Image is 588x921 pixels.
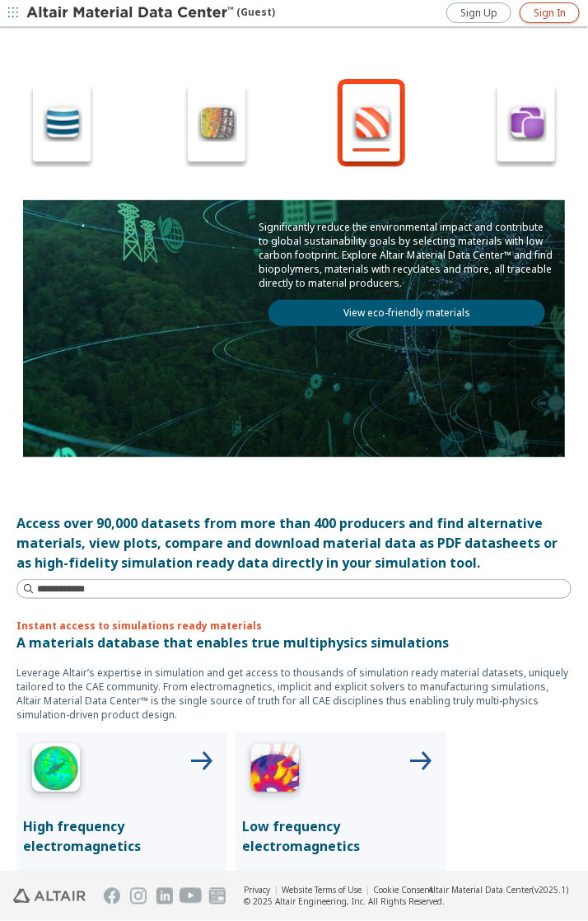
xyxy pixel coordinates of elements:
[428,885,532,896] span: Altair Material Data Center
[446,2,511,23] a: Sign Up
[282,885,362,896] a: Website Terms of Use
[352,102,392,142] img: Eco-Friendly materials
[428,885,568,896] div: (v2025.1)
[16,513,572,573] div: Access over 90,000 datasets from more than 400 producers and find alternative materials, view plo...
[242,738,308,804] img: Low Frequency Icon
[23,817,221,857] p: High frequency electromagnetics
[259,220,555,290] p: Significantly reduce the environmental impact and contribute to global sustainability goals by se...
[23,738,89,804] img: High Frequency Icon
[26,5,236,21] img: Altair Material Data Center
[43,102,82,142] img: Explore all material classes
[242,817,440,857] p: Low frequency electromagnetics
[460,7,497,20] span: Sign Up
[198,102,237,142] img: Simulation ready materials
[534,7,566,20] span: Sign In
[13,889,86,904] img: Altair Engineering
[244,885,270,896] a: Privacy
[26,5,275,21] div: (Guest)
[520,2,580,23] a: Sign In
[16,633,572,652] p: A materials database that enables true multiphysics simulations
[373,885,433,896] a: Cookie Consent
[244,896,445,908] div: © 2025 Altair Engineering, Inc. All Rights Reserved.
[16,666,572,722] p: Leverage Altair’s expertise in simulation and get access to thousands of simulation ready materia...
[16,619,572,633] p: Instant access to simulations ready materials
[507,102,547,142] img: Stick-Slip database
[268,300,545,326] a: View eco-friendly materials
